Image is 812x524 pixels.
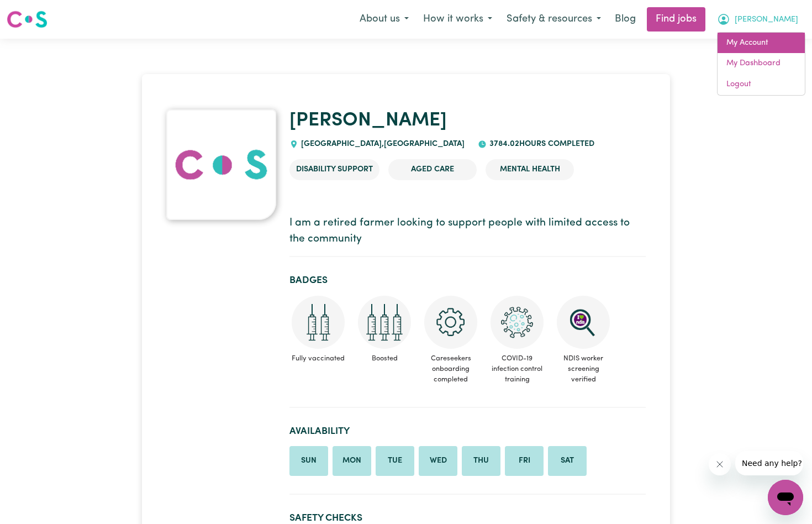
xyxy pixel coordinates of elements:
[298,140,465,148] span: [GEOGRAPHIC_DATA] , [GEOGRAPHIC_DATA]
[376,446,414,476] li: Available on Tuesday
[608,7,642,32] a: Blog
[548,446,587,476] li: Available on Saturday
[491,296,544,349] img: CS Academy: COVID-19 Infection Control Training course completed
[486,159,574,180] li: Mental Health
[292,296,345,349] img: Care and support worker has received 2 doses of COVID-19 vaccine
[768,480,803,515] iframe: Button to launch messaging window
[718,33,805,54] a: My Account
[555,349,612,390] span: NDIS worker screening verified
[289,216,646,248] p: I am a retired farmer looking to support people with limited access to the community
[419,446,457,476] li: Available on Wednesday
[352,8,416,31] button: About us
[487,140,594,148] span: 3784.02 hours completed
[166,109,276,220] a: Lyndon's profile picture'
[289,426,646,437] h2: Availability
[557,296,610,349] img: NDIS Worker Screening Verified
[710,8,805,31] button: My Account
[735,451,803,475] iframe: Message from company
[718,53,805,74] a: My Dashboard
[717,32,805,96] div: My Account
[416,8,499,31] button: How it works
[424,296,477,349] img: CS Academy: Careseekers Onboarding course completed
[333,446,371,476] li: Available on Monday
[289,111,447,130] a: [PERSON_NAME]
[289,159,379,180] li: Disability Support
[718,74,805,95] a: Logout
[505,446,544,476] li: Available on Friday
[709,453,731,475] iframe: Close message
[388,159,477,180] li: Aged Care
[356,349,413,368] span: Boosted
[422,349,479,390] span: Careseekers onboarding completed
[289,349,347,368] span: Fully vaccinated
[735,14,798,26] span: [PERSON_NAME]
[488,349,546,390] span: COVID-19 infection control training
[289,275,646,286] h2: Badges
[7,9,48,29] img: Careseekers logo
[358,296,411,349] img: Care and support worker has received booster dose of COVID-19 vaccination
[647,7,705,32] a: Find jobs
[462,446,500,476] li: Available on Thursday
[289,446,328,476] li: Available on Sunday
[166,109,276,220] img: Lyndon
[499,8,608,31] button: Safety & resources
[289,512,646,524] h2: Safety Checks
[7,7,48,32] a: Careseekers logo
